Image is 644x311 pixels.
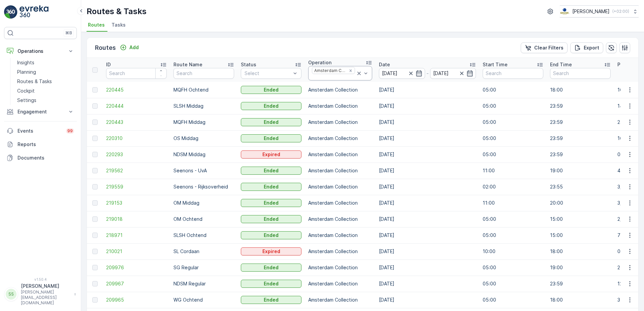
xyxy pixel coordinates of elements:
p: 15:00 [550,216,611,222]
div: Toggle Row Selected [92,103,98,109]
span: 220310 [106,135,167,142]
td: [DATE] [376,179,479,195]
button: Ended [241,86,301,94]
p: Amsterdam Collection [308,280,372,287]
div: Toggle Row Selected [92,136,98,141]
div: Toggle Row Selected [92,200,98,206]
a: 210021 [106,248,167,255]
p: Events [18,128,62,134]
a: 220443 [106,119,167,126]
div: Toggle Row Selected [92,216,98,222]
p: Amsterdam Collection [308,103,372,109]
p: Amsterdam Collection [308,216,372,222]
p: Amsterdam Collection [308,87,372,93]
p: ⌘B [65,30,72,36]
p: Amsterdam Collection [308,183,372,190]
p: Expired [262,248,280,255]
p: SLSH Middag [173,103,234,109]
img: basis-logo_rgb2x.png [560,8,570,15]
p: Routes & Tasks [17,78,52,85]
p: Routes & Tasks [87,6,147,17]
a: 209965 [106,297,167,303]
button: Export [570,42,603,53]
a: 209976 [106,264,167,271]
td: [DATE] [376,195,479,211]
input: dd/mm/yyyy [379,68,425,79]
td: [DATE] [376,82,479,98]
p: 05:00 [483,232,543,239]
td: [DATE] [376,211,479,227]
input: Search [173,68,234,79]
input: Search [550,68,611,79]
p: 11:00 [483,167,543,174]
p: ( +02:00 ) [612,9,629,14]
p: [PERSON_NAME][EMAIL_ADDRESS][DOMAIN_NAME] [21,289,71,306]
div: Toggle Row Selected [92,249,98,254]
p: 05:00 [483,264,543,271]
p: 23:59 [550,280,611,287]
p: Routes [95,43,116,53]
button: Ended [241,296,301,304]
a: Insights [14,58,77,67]
td: [DATE] [376,114,479,130]
p: Date [379,61,390,68]
span: 219018 [106,216,167,222]
p: Clear Filters [534,44,563,51]
div: Amsterdam Collection [312,67,346,74]
button: Ended [241,102,301,110]
td: [DATE] [376,227,479,243]
p: Settings [17,97,36,104]
p: 05:00 [483,103,543,109]
p: 15:00 [550,232,611,239]
a: Reports [4,138,77,151]
p: OS Middag [173,135,234,142]
p: Engagement [18,108,63,115]
span: 218971 [106,232,167,239]
button: Ended [241,167,301,175]
p: 23:59 [550,135,611,142]
p: ID [106,61,111,68]
p: Route Name [173,61,202,68]
button: Ended [241,231,301,239]
p: OM Middag [173,200,234,206]
p: Amsterdam Collection [308,135,372,142]
p: MQFH Ochtend [173,87,234,93]
p: Amsterdam Collection [308,200,372,206]
p: Add [129,44,139,51]
input: Search [106,68,167,79]
div: Toggle Row Selected [92,184,98,189]
div: Toggle Row Selected [92,152,98,157]
p: OM Ochtend [173,216,234,222]
button: Ended [241,280,301,288]
a: Events99 [4,124,77,138]
p: Select [245,70,291,77]
a: 220444 [106,103,167,109]
a: 219153 [106,200,167,206]
p: [PERSON_NAME] [21,283,71,289]
button: SS[PERSON_NAME][PERSON_NAME][EMAIL_ADDRESS][DOMAIN_NAME] [4,283,77,306]
p: Ended [264,232,279,239]
div: Toggle Row Selected [92,119,98,125]
button: Ended [241,183,301,191]
td: [DATE] [376,292,479,308]
p: Ended [264,297,279,303]
a: 220293 [106,151,167,158]
p: SLSH Ochtend [173,232,234,239]
p: Cockpit [17,88,35,94]
span: 219559 [106,183,167,190]
td: [DATE] [376,130,479,146]
p: 18:00 [550,248,611,255]
p: Start Time [483,61,508,68]
div: Toggle Row Selected [92,168,98,173]
p: 20:00 [550,200,611,206]
button: Expired [241,150,301,159]
button: Engagement [4,105,77,118]
p: Operation [308,59,331,66]
p: Ended [264,135,279,142]
button: Expired [241,247,301,255]
p: Seenons - Rijksoverheid [173,183,234,190]
p: 23:59 [550,151,611,158]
